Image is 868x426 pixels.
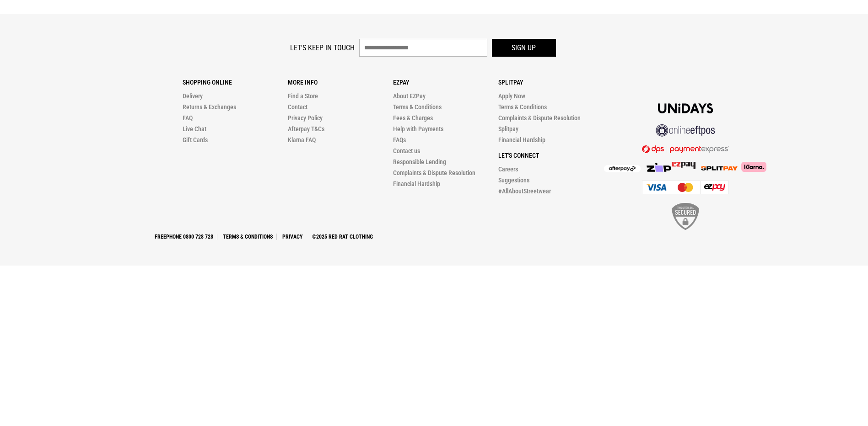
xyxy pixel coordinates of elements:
[151,234,217,240] a: Freephone 0800 728 728
[183,114,193,122] a: FAQ
[498,103,547,111] a: Terms & Conditions
[642,181,729,194] img: Cards
[288,136,316,144] a: Klarna FAQ
[183,125,206,133] a: Live Chat
[393,79,498,86] p: Ezpay
[672,162,695,169] img: Splitpay
[290,43,355,52] label: Let's keep in touch
[738,162,766,172] img: Klarna
[288,79,393,86] p: More Info
[672,203,699,230] img: SSL
[393,125,443,133] a: Help with Payments
[498,165,518,173] a: Careers
[656,124,715,137] img: online eftpos
[393,169,475,176] a: Complaints & Dispute Resolution
[288,114,323,122] a: Privacy Policy
[393,103,442,111] a: Terms & Conditions
[498,176,529,184] a: Suggestions
[393,92,426,100] a: About EZPay
[492,39,556,57] button: Sign up
[498,152,604,159] p: Let's Connect
[393,180,440,187] a: Financial Hardship
[288,125,324,133] a: Afterpay T&Cs
[288,103,307,111] a: Contact
[393,158,446,165] a: Responsible Lending
[498,114,581,122] a: Complaints & Dispute Resolution
[498,187,551,195] a: #AllAboutStreetwear
[219,234,277,240] a: Terms & Conditions
[183,103,236,111] a: Returns & Exchanges
[279,234,307,240] a: Privacy
[498,92,525,100] a: Apply Now
[183,136,208,144] a: Gift Cards
[498,136,545,144] a: Financial Hardship
[393,136,406,144] a: FAQs
[498,125,518,133] a: Splitpay
[646,163,672,172] img: Zip
[393,147,420,154] a: Contact us
[701,166,738,170] img: Splitpay
[308,234,377,240] a: ©2025 Red Rat Clothing
[642,145,729,153] img: DPS
[604,165,641,172] img: Afterpay
[658,103,713,113] img: Unidays
[183,92,203,100] a: Delivery
[393,114,433,122] a: Fees & Charges
[288,92,318,100] a: Find a Store
[498,79,604,86] p: Splitpay
[183,79,288,86] p: Shopping Online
